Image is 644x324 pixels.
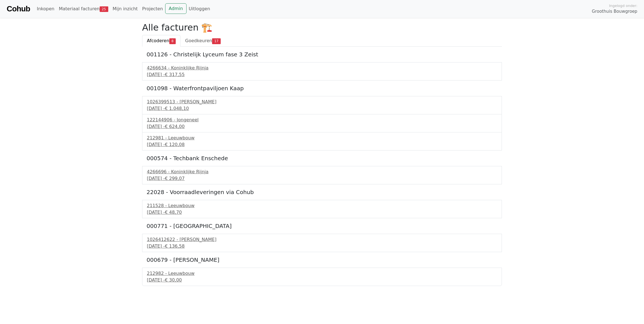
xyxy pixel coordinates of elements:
[142,35,180,47] a: Afcoderen8
[165,142,185,147] span: € 120,08
[142,22,502,33] h2: Alle facturen 🏗️
[147,117,497,130] a: 122144906 - Jongeneel[DATE] -€ 624,00
[165,243,185,249] span: € 136,58
[147,99,497,112] a: 1026399513 - [PERSON_NAME][DATE] -€ 1.048,10
[165,277,182,283] span: € 30,00
[147,223,497,229] h5: 000771 - [GEOGRAPHIC_DATA]
[147,236,497,250] a: 1026412622 - [PERSON_NAME][DATE] -€ 136,58
[57,3,110,14] a: Materiaal facturen25
[147,189,497,195] h5: 22028 - Voorraadleveringen via Cohub
[147,236,497,243] div: 1026412622 - [PERSON_NAME]
[147,135,497,148] a: 212981 - Leeuwbouw[DATE] -€ 120,08
[147,105,497,112] div: [DATE] -
[147,169,497,175] div: 4266696 - Koninklijke Rijnja
[165,176,185,181] span: € 299,07
[147,65,497,71] div: 4266634 - Koninklijke Rijnja
[147,169,497,182] a: 4266696 - Koninklijke Rijnja[DATE] -€ 299,07
[165,124,185,129] span: € 624,00
[165,210,182,215] span: € 48,70
[147,85,497,92] h5: 001098 - Waterfrontpaviljoen Kaap
[147,209,497,216] div: [DATE] -
[147,243,497,250] div: [DATE] -
[165,72,185,77] span: € 317,55
[147,117,497,123] div: 122144906 - Jongeneel
[147,270,497,283] a: 212982 - Leeuwbouw[DATE] -€ 30,00
[147,135,497,141] div: 212981 - Leeuwbouw
[212,38,221,44] span: 17
[7,2,30,16] a: Cohub
[110,3,140,14] a: Mijn inzicht
[147,270,497,277] div: 212982 - Leeuwbouw
[34,3,56,14] a: Inkopen
[169,38,176,44] span: 8
[147,38,169,43] span: Afcoderen
[147,202,497,209] div: 211528 - Leeuwbouw
[147,155,497,162] h5: 000574 - Techbank Enschede
[147,257,497,263] h5: 000679 - [PERSON_NAME]
[147,51,497,58] h5: 001126 - Christelijk Lyceum fase 3 Zeist
[147,99,497,105] div: 1026399513 - [PERSON_NAME]
[180,35,225,47] a: Goedkeuren17
[147,65,497,78] a: 4266634 - Koninklijke Rijnja[DATE] -€ 317,55
[185,38,212,43] span: Goedkeuren
[147,71,497,78] div: [DATE] -
[592,8,637,15] span: Groothuis Bouwgroep
[147,277,497,283] div: [DATE] -
[147,175,497,182] div: [DATE] -
[609,3,637,8] span: Ingelogd onder:
[147,123,497,130] div: [DATE] -
[147,141,497,148] div: [DATE] -
[165,106,189,111] span: € 1.048,10
[187,3,212,14] a: Uitloggen
[140,3,165,14] a: Projecten
[147,202,497,216] a: 211528 - Leeuwbouw[DATE] -€ 48,70
[100,6,108,12] span: 25
[165,3,187,14] a: Admin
